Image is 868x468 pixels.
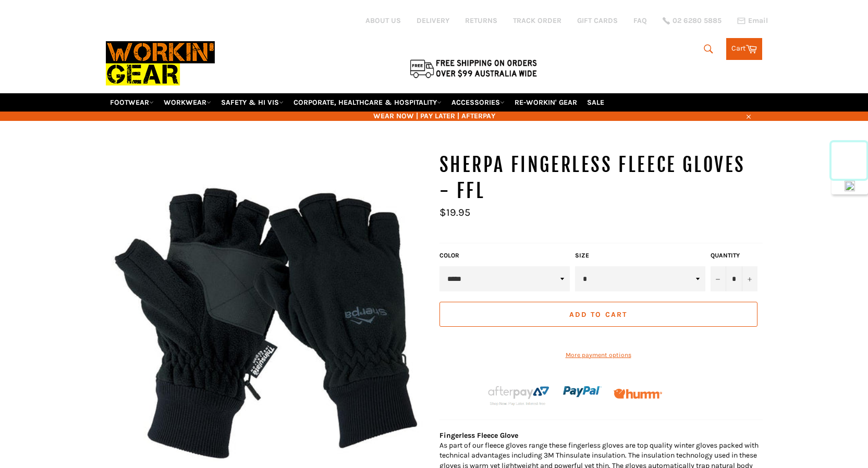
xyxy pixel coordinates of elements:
span: Email [748,17,768,24]
strong: Fingerless Fleece Glove [439,431,518,440]
label: Quantity [711,251,757,260]
a: Cart [726,38,762,60]
a: FOOTWEAR [106,93,158,112]
img: Afterpay-Logo-on-dark-bg_large.png [486,384,551,406]
a: FAQ [633,16,647,26]
button: Reduce item quantity by one [711,266,726,291]
span: $19.95 [439,206,470,218]
a: Email [737,17,768,25]
span: WEAR NOW | PAY LATER | AFTERPAY [106,111,763,121]
button: Increase item quantity by one [742,266,757,291]
span: 02 6280 5885 [673,17,722,24]
a: 02 6280 5885 [663,17,722,24]
a: DELIVERY [417,16,449,26]
img: paypal.png [563,372,602,411]
a: SAFETY & HI VIS [217,93,288,112]
a: RETURNS [465,16,497,26]
a: SALE [583,93,608,112]
img: Flat $9.95 shipping Australia wide [408,57,539,79]
span: Add to Cart [569,310,627,319]
a: ABOUT US [365,16,401,26]
a: GIFT CARDS [577,16,618,26]
a: ACCESSORIES [447,93,509,112]
a: TRACK ORDER [513,16,561,26]
h1: SHERPA Fingerless Fleece Gloves - FFL [439,152,763,204]
img: Humm_core_logo_RGB-01_300x60px_small_195d8312-4386-4de7-b182-0ef9b6303a37.png [614,389,662,399]
label: Size [575,251,705,260]
a: CORPORATE, HEALTHCARE & HOSPITALITY [289,93,446,112]
a: WORKWEAR [160,93,215,112]
a: More payment options [439,351,757,360]
button: Add to Cart [439,302,757,327]
img: Workin Gear leaders in Workwear, Safety Boots, PPE, Uniforms. Australia's No.1 in Workwear [106,34,215,93]
label: Color [439,251,570,260]
a: RE-WORKIN' GEAR [510,93,581,112]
